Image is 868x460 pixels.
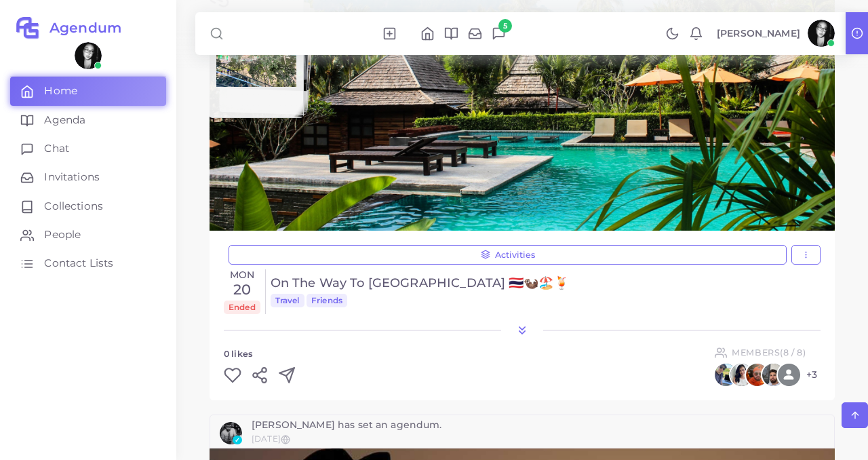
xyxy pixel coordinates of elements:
span: Travel [271,294,304,307]
a: Chat [10,134,166,163]
span: People [44,227,81,242]
h6: Members [732,347,806,358]
span: Home [44,83,77,98]
p: [PERSON_NAME] [717,26,800,41]
a: Home [10,77,166,105]
span: Friends [307,294,347,307]
h6: 0 Likes [224,349,252,362]
a: Collections [10,192,166,221]
span: (8 / 8) [780,347,806,358]
small: [DATE] [252,434,281,444]
li: New Agendum [378,26,401,41]
span: Invitations [44,170,100,185]
button: Activities [229,245,787,265]
a: People [10,221,166,249]
span: Agenda [44,113,85,128]
span: Collections [44,199,103,214]
li: Home [416,26,439,41]
svg: person fill [782,368,795,381]
span: Chat [44,141,69,156]
button: person fill [778,364,800,386]
span: Ended [224,301,260,314]
a: On the way to [GEOGRAPHIC_DATA] 🇹🇭🦦🏖️🍹 [271,276,821,291]
a: Contact Lists [10,249,166,277]
li: Invitations [463,26,487,41]
span: Activities [495,251,535,260]
span: Contact Lists [44,256,113,271]
span: ✓ [233,436,242,445]
li: Agenda [439,26,463,41]
a: 5 [487,26,511,41]
h3: 20 [224,281,260,298]
h6: Mon [224,269,260,281]
h6: +3 [806,369,817,381]
span: 5 [498,19,512,33]
h2: Agendum [40,20,121,36]
li: Chat [487,26,511,41]
a: Agenda [10,106,166,134]
a: Invitations [10,163,166,191]
div: [PERSON_NAME] has set an agendum. [252,420,825,429]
